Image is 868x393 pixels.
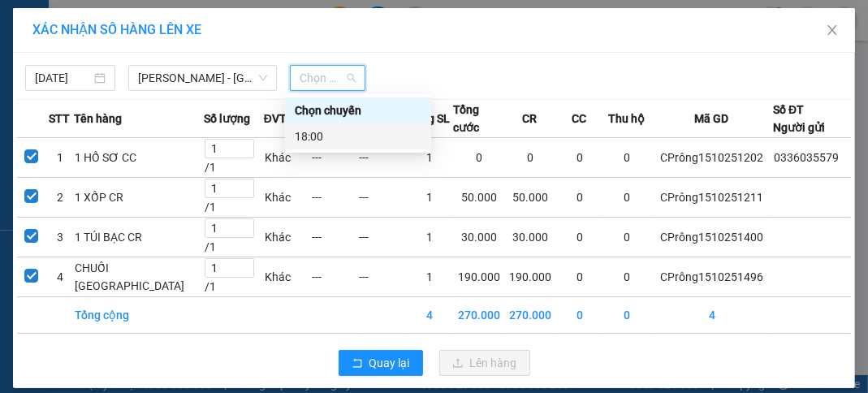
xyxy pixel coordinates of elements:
span: down [258,73,268,83]
td: Khác [264,257,311,297]
button: Close [810,8,855,54]
span: VP GỬI: [11,106,81,129]
strong: [PERSON_NAME]: [95,45,196,61]
td: 0 [556,178,603,218]
td: 190.000 [453,257,504,297]
td: 50.000 [453,178,504,218]
td: 190.000 [504,257,555,297]
td: 0 [556,257,603,297]
td: 1 [406,257,453,297]
span: XÁC NHẬN SỐ HÀNG LÊN XE [32,22,201,37]
td: CPrông1510251496 [650,257,773,297]
td: --- [359,138,406,178]
strong: 0901 936 968 [11,79,90,94]
td: 0 [603,297,650,334]
td: / 1 [204,257,264,297]
td: Khác [264,178,311,218]
td: 0 [453,138,504,178]
span: 0336035579 [774,151,839,164]
div: Chọn chuyến [295,101,421,119]
td: 0 [603,178,650,218]
span: Chọn chuyến [300,66,356,90]
td: 1 TÚI BẠC CR [74,218,204,257]
td: 1 XỐP CR [74,178,204,218]
strong: 0931 600 979 [11,45,89,76]
span: STT [49,110,70,127]
td: 0 [556,138,603,178]
td: 0 [603,138,650,178]
td: 0 [504,138,555,178]
button: rollbackQuay lại [339,350,423,376]
td: / 1 [204,218,264,257]
td: 0 [556,297,603,334]
strong: 0901 933 179 [95,79,175,94]
td: 1 HỒ SƠ CC [74,138,204,178]
span: Tên hàng [74,110,122,127]
td: 1 [406,178,453,218]
td: --- [311,257,358,297]
td: 270.000 [504,297,555,334]
span: Tổng cước [453,101,503,136]
span: VP Chư Prông [86,106,209,129]
span: Mã GD [694,110,728,127]
strong: Sài Gòn: [11,45,59,61]
td: Khác [264,218,311,257]
span: CR [522,110,537,127]
span: CC [572,110,586,127]
td: 30.000 [504,218,555,257]
td: 30.000 [453,218,504,257]
td: --- [311,138,358,178]
td: 270.000 [453,297,504,334]
span: Số lượng [204,110,250,127]
td: 4 [406,297,453,334]
div: 18:00 [295,127,421,145]
td: / 1 [204,178,264,218]
td: 2 [45,178,74,218]
td: 0 [603,257,650,297]
td: Tổng cộng [74,297,204,334]
td: --- [311,178,358,218]
td: --- [359,257,406,297]
td: 0 [556,218,603,257]
span: Gia Lai - Sài Gòn (XE TẢI) [138,66,267,90]
div: Chọn chuyến [285,97,431,123]
td: CPrông1510251211 [650,178,773,218]
td: 1 [406,138,453,178]
td: 1 [406,218,453,257]
td: --- [359,218,406,257]
td: CHUỐI [GEOGRAPHIC_DATA] [74,257,204,297]
td: 3 [45,218,74,257]
td: 4 [650,297,773,334]
div: Số ĐT Người gửi [773,101,825,136]
span: rollback [352,357,363,370]
td: --- [311,218,358,257]
strong: 0901 900 568 [95,45,226,76]
td: CPrông1510251400 [650,218,773,257]
td: 1 [45,138,74,178]
td: CPrông1510251202 [650,138,773,178]
button: uploadLên hàng [439,350,530,376]
td: Khác [264,138,311,178]
span: close [826,24,839,37]
td: --- [359,178,406,218]
td: 0 [603,218,650,257]
input: 15/10/2025 [35,69,91,87]
span: ĐỨC ĐẠT GIA LAI [45,15,202,38]
span: ĐVT [264,110,287,127]
span: Thu hộ [608,110,645,127]
span: Quay lại [369,354,410,372]
td: / 1 [204,138,264,178]
td: 50.000 [504,178,555,218]
td: 4 [45,257,74,297]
